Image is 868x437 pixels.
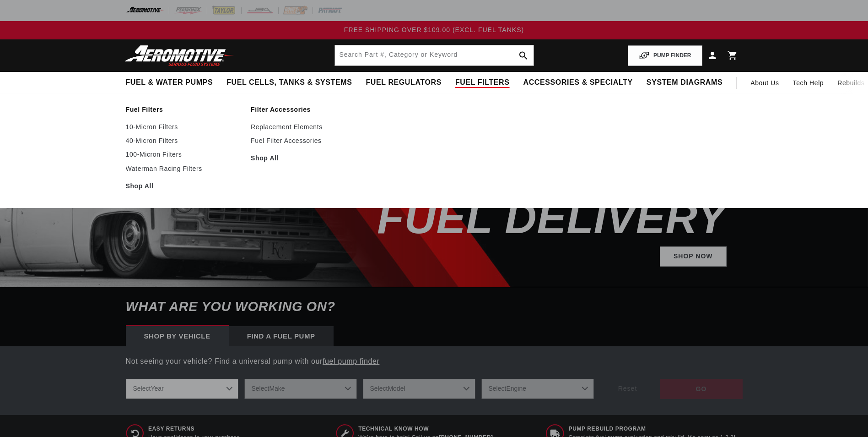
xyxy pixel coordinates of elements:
[569,425,736,433] span: Pump Rebuild program
[126,355,743,367] p: Not seeing your vehicle? Find a universal pump with our
[122,45,237,66] img: Aeromotive
[148,425,242,433] span: Easy Returns
[513,45,534,66] button: search button
[786,72,831,94] summary: Tech Help
[358,425,493,433] span: Technical Know How
[793,78,824,88] span: Tech Help
[744,72,786,94] a: About Us
[103,287,766,326] h6: What are you working on?
[335,122,727,237] h2: SHOP BEST SELLING FUEL DELIVERY
[448,72,517,93] summary: Fuel Filters
[126,105,242,114] a: Fuel Filters
[126,326,229,346] div: Shop by vehicle
[126,164,242,173] a: Waterman Racing Filters
[251,123,367,131] a: Replacement Elements
[251,105,367,114] a: Filter Accessories
[750,79,779,87] span: About Us
[119,72,220,93] summary: Fuel & Water Pumps
[647,78,722,87] span: System Diagrams
[523,78,633,87] span: Accessories & Specialty
[251,154,367,162] a: Shop All
[126,150,242,158] a: 100-Micron Filters
[455,78,510,87] span: Fuel Filters
[251,137,367,145] a: Fuel Filter Accessories
[359,72,448,93] summary: Fuel Regulators
[229,326,334,346] div: Find a Fuel Pump
[481,379,594,399] select: Engine
[335,45,534,66] input: Search by Part Number, Category or Keyword
[323,357,379,365] a: fuel pump finder
[126,123,242,131] a: 10-Micron Filters
[640,72,729,93] summary: System Diagrams
[126,182,242,190] a: Shop All
[363,379,475,399] select: Model
[220,72,359,93] summary: Fuel Cells, Tanks & Systems
[366,78,441,87] span: Fuel Regulators
[837,78,864,88] span: Rebuilds
[344,26,524,33] span: FREE SHIPPING OVER $109.00 (EXCL. FUEL TANKS)
[226,78,352,87] span: Fuel Cells, Tanks & Systems
[126,78,213,87] span: Fuel & Water Pumps
[244,379,357,399] select: Make
[126,137,242,145] a: 40-Micron Filters
[517,72,640,93] summary: Accessories & Specialty
[660,246,727,267] a: Shop Now
[126,379,238,399] select: Year
[628,45,702,66] button: PUMP FINDER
